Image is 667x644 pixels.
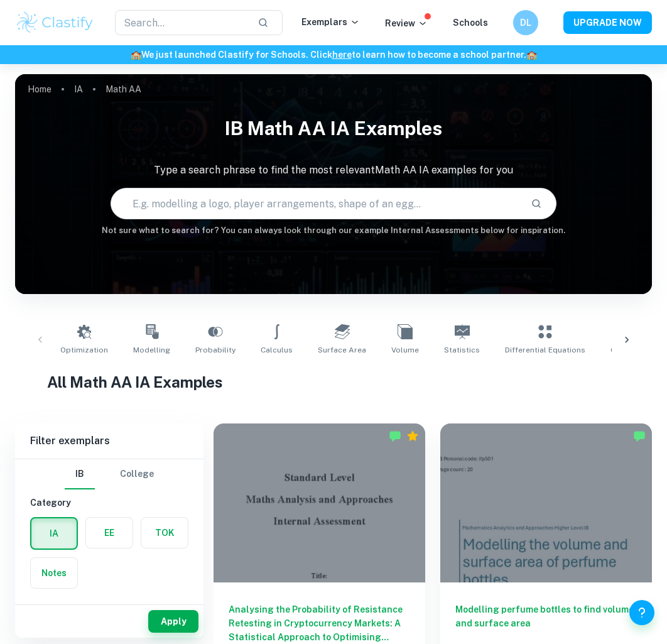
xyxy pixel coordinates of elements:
[453,18,488,28] a: Schools
[455,603,637,644] h6: Modelling perfume bottles to find volume and surface area
[15,224,652,237] h6: Not sure what to search for? You can always look through our example Internal Assessments below f...
[444,344,480,356] span: Statistics
[563,11,652,34] button: UPGRADE NOW
[15,163,652,178] p: Type a search phrase to find the most relevant Math AA IA examples for you
[141,518,188,548] button: TOK
[74,80,83,98] a: IA
[148,610,198,633] button: Apply
[261,344,293,356] span: Calculus
[385,16,428,30] p: Review
[3,48,664,62] h6: We just launched Clastify for Schools. Click to learn how to become a school partner.
[15,109,652,148] h1: IB Math AA IA examples
[526,50,537,60] span: 🏫
[28,80,52,98] a: Home
[133,344,170,356] span: Modelling
[229,603,410,644] h6: Analysing the Probability of Resistance Retesting in Cryptocurrency Markets: A Statistical Approa...
[513,10,538,35] button: DL
[519,16,533,30] h6: DL
[389,430,401,442] img: Marked
[406,430,419,442] div: Premium
[629,600,654,625] button: Help and Feedback
[111,186,521,221] input: E.g. modelling a logo, player arrangements, shape of an egg...
[47,371,621,393] h1: All Math AA IA Examples
[115,10,247,35] input: Search...
[15,10,95,35] img: Clastify logo
[505,344,585,356] span: Differential Equations
[391,344,419,356] span: Volume
[332,50,352,60] a: here
[633,430,646,442] img: Marked
[60,344,108,356] span: Optimization
[526,193,547,214] button: Search
[106,82,141,96] p: Math AA
[65,459,95,489] button: IB
[15,423,203,459] h6: Filter exemplars
[195,344,236,356] span: Probability
[318,344,366,356] span: Surface Area
[86,518,133,548] button: EE
[610,344,647,356] span: Geometry
[65,459,154,489] div: Filter type choice
[301,15,360,29] p: Exemplars
[30,496,188,510] h6: Category
[31,558,77,588] button: Notes
[31,518,77,548] button: IA
[120,459,154,489] button: College
[131,50,141,60] span: 🏫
